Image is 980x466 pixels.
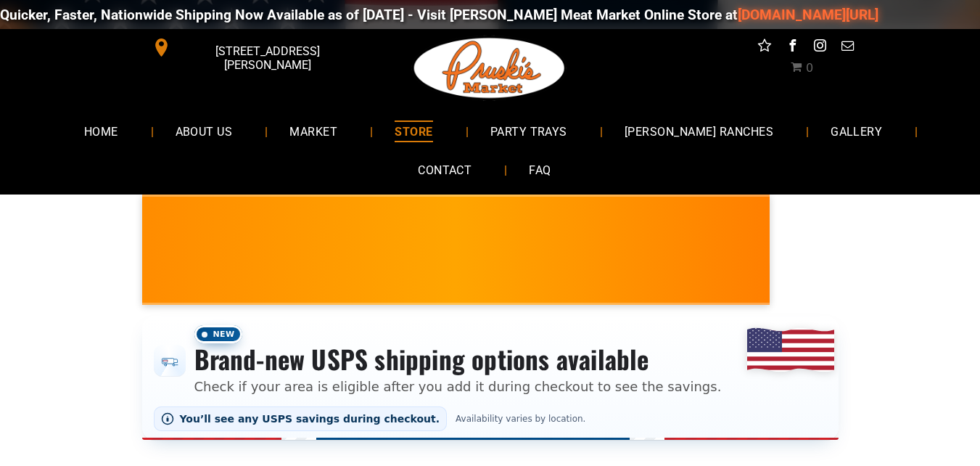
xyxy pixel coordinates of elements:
[62,112,140,150] a: HOME
[396,151,493,189] a: CONTACT
[154,112,255,150] a: ABOUT US
[173,37,361,79] span: [STREET_ADDRESS][PERSON_NAME]
[783,36,802,59] a: facebook
[738,7,878,23] a: [DOMAIN_NAME][URL]
[507,151,572,189] a: FAQ
[806,61,813,75] span: 0
[180,413,440,425] span: You’ll see any USPS savings during checkout.
[142,36,364,59] a: [STREET_ADDRESS][PERSON_NAME]
[194,325,242,343] span: New
[194,343,722,375] h3: Brand-new USPS shipping options available
[268,112,359,150] a: MARKET
[810,36,829,59] a: instagram
[469,112,589,150] a: PARTY TRAYS
[194,377,722,396] p: Check if your area is eligible after you add it during checkout to see the savings.
[603,112,795,150] a: [PERSON_NAME] RANCHES
[411,29,568,107] img: Pruski-s+Market+HQ+Logo2-1920w.png
[755,36,774,59] a: Social network
[838,36,857,59] a: email
[373,112,454,150] a: STORE
[142,316,839,440] div: Shipping options announcement
[453,414,588,424] span: Availability varies by location.
[809,112,904,150] a: GALLERY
